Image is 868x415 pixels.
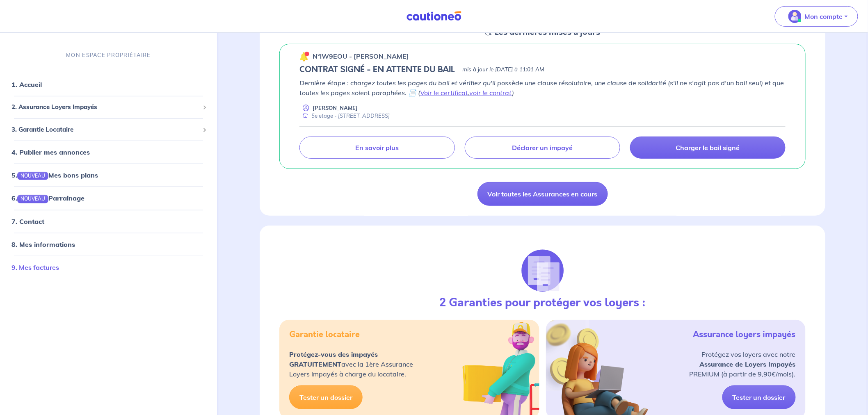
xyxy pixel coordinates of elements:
[630,137,786,159] a: Charger le bail signé
[439,296,646,310] h3: 2 Garanties pour protéger vos loyers :
[3,76,214,93] div: 1. Accueil
[11,80,42,89] a: 1. Accueil
[722,385,796,409] a: Tester un dossier
[11,103,199,112] span: 2. Assurance Loyers Impayés
[3,190,214,207] div: 6.NOUVEAUParrainage
[775,6,858,27] button: illu_account_valid_menu.svgMon compte
[11,217,44,226] a: 7. Contact
[693,330,796,340] h5: Assurance loyers impayés
[690,349,796,379] p: Protégez vos loyers avec notre PREMIUM (à partir de 9,90€/mois).
[458,66,544,74] p: - mis à jour le [DATE] à 11:01 AM
[403,11,465,21] img: Cautioneo
[521,249,565,293] img: justif-loupe
[3,236,214,253] div: 8. Mes informations
[299,52,309,62] img: 🔔
[512,144,573,152] p: Déclarer un impayé
[299,112,390,120] div: 5e etage - [STREET_ADDRESS]
[313,104,358,112] p: [PERSON_NAME]
[289,349,413,379] p: avec la 1ère Assurance Loyers Impayés à charge du locataire.
[788,10,802,23] img: illu_account_valid_menu.svg
[477,182,608,206] a: Voir toutes les Assurances en cours
[313,51,409,61] p: n°lW9EOU - [PERSON_NAME]
[805,11,843,21] p: Mon compte
[465,137,620,159] a: Déclarer un impayé
[3,144,214,160] div: 4. Publier mes annonces
[299,65,455,75] h5: CONTRAT SIGNÉ - EN ATTENTE DU BAIL
[11,240,75,249] a: 8. Mes informations
[11,171,98,179] a: 5.NOUVEAUMes bons plans
[11,263,59,271] a: 9. Mes factures
[66,51,151,59] p: MON ESPACE PROPRIÉTAIRE
[11,194,85,203] a: 6.NOUVEAUParrainage
[356,144,399,152] p: En savoir plus
[676,144,740,152] p: Charger le bail signé
[3,213,214,230] div: 7. Contact
[299,137,455,159] a: En savoir plus
[299,65,786,75] div: state: CONTRACT-SIGNED, Context: NEW,CHOOSE-CERTIFICATE,ALONE,LESSOR-DOCUMENTS
[299,78,786,98] p: Dernière étape : chargez toutes les pages du bail et vérifiez qu'il possède une clause résolutoir...
[11,125,199,135] span: 3. Garantie Locataire
[469,89,512,97] a: voir le contrat
[3,99,214,115] div: 2. Assurance Loyers Impayés
[289,350,378,368] strong: Protégez-vous des impayés GRATUITEMENT
[3,259,214,276] div: 9. Mes factures
[3,122,214,138] div: 3. Garantie Locataire
[289,330,360,340] h5: Garantie locataire
[289,385,363,409] a: Tester un dossier
[3,167,214,183] div: 5.NOUVEAUMes bons plans
[11,148,90,156] a: 4. Publier mes annonces
[420,89,468,97] a: Voir le certificat
[700,360,796,368] strong: Assurance de Loyers Impayés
